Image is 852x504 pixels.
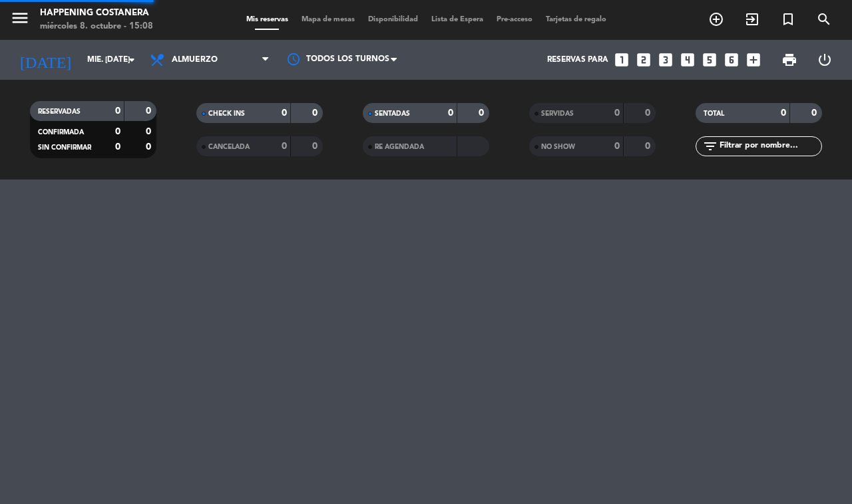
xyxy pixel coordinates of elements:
[708,11,724,27] i: add_circle_outline
[541,144,575,150] span: NO SHOW
[10,8,30,28] i: menu
[679,51,696,68] i: looks_4
[40,7,153,20] div: Happening Costanera
[781,108,786,118] strong: 0
[816,11,832,27] i: search
[781,52,797,68] span: print
[614,142,620,151] strong: 0
[448,108,453,118] strong: 0
[817,52,833,68] i: power_settings_new
[745,51,762,68] i: add_box
[744,11,760,27] i: exit_to_app
[539,16,613,23] span: Tarjetas de regalo
[702,138,718,154] i: filter_list
[282,142,287,151] strong: 0
[479,108,487,118] strong: 0
[240,16,295,23] span: Mis reservas
[38,108,81,115] span: RESERVADAS
[146,106,154,116] strong: 0
[657,51,674,68] i: looks_3
[115,106,120,116] strong: 0
[635,51,652,68] i: looks_two
[811,108,819,118] strong: 0
[613,51,630,68] i: looks_one
[361,16,425,23] span: Disponibilidad
[718,139,821,154] input: Filtrar por nombre...
[115,142,120,152] strong: 0
[208,144,250,150] span: CANCELADA
[312,142,320,151] strong: 0
[312,108,320,118] strong: 0
[10,45,81,74] i: [DATE]
[645,108,653,118] strong: 0
[701,51,718,68] i: looks_5
[645,142,653,151] strong: 0
[282,108,287,118] strong: 0
[704,110,724,117] span: TOTAL
[146,142,154,152] strong: 0
[614,108,620,118] strong: 0
[40,20,153,33] div: miércoles 8. octubre - 15:08
[780,11,796,27] i: turned_in_not
[723,51,740,68] i: looks_6
[115,127,120,136] strong: 0
[295,16,361,23] span: Mapa de mesas
[541,110,574,117] span: SERVIDAS
[38,144,91,151] span: SIN CONFIRMAR
[547,55,608,64] span: Reservas para
[807,40,842,80] div: LOG OUT
[38,129,84,136] span: CONFIRMADA
[375,110,410,117] span: SENTADAS
[146,127,154,136] strong: 0
[172,55,218,64] span: Almuerzo
[208,110,245,117] span: CHECK INS
[124,52,140,68] i: arrow_drop_down
[425,16,490,23] span: Lista de Espera
[375,144,424,150] span: RE AGENDADA
[490,16,539,23] span: Pre-acceso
